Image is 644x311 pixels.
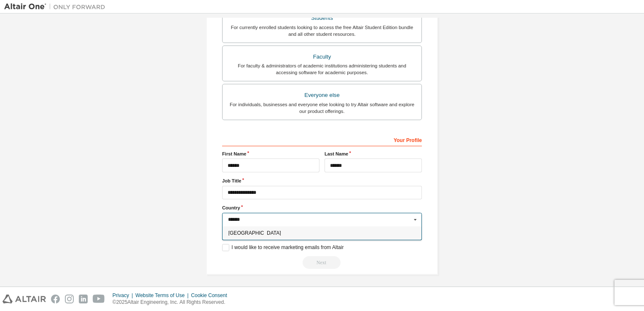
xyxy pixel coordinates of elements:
label: Last Name [325,150,422,157]
div: Your Profile [222,133,422,146]
img: linkedin.svg [79,295,88,303]
div: Privacy [113,292,135,299]
img: altair_logo.svg [3,295,46,303]
label: Country [222,204,422,211]
label: First Name [222,150,319,157]
label: Job Title [222,177,422,184]
div: Cookie Consent [191,292,232,299]
div: For individuals, businesses and everyone else looking to try Altair software and explore our prod... [228,101,416,115]
label: I would like to receive marketing emails from Altair [222,244,343,251]
div: Students [228,12,416,24]
div: Read and acccept EULA to continue [222,256,422,269]
div: For currently enrolled students looking to access the free Altair Student Edition bundle and all ... [228,24,416,38]
div: Everyone else [228,89,416,101]
div: Website Terms of Use [135,292,191,299]
span: [GEOGRAPHIC_DATA] [228,231,416,236]
img: Altair One [4,3,110,11]
div: For faculty & administrators of academic institutions administering students and accessing softwa... [228,62,416,76]
div: Faculty [228,51,416,63]
img: facebook.svg [51,295,60,303]
p: © 2025 Altair Engineering, Inc. All Rights Reserved. [113,299,232,306]
img: instagram.svg [65,295,74,303]
img: youtube.svg [93,295,105,303]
